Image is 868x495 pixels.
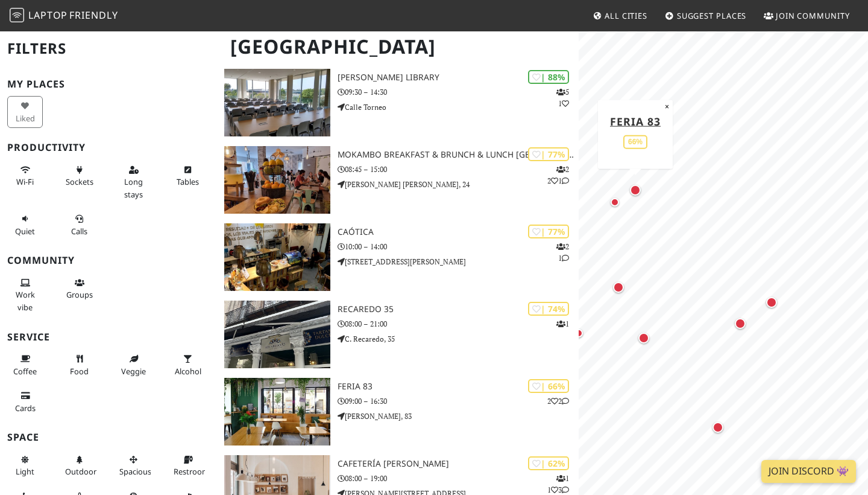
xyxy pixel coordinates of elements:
[174,466,209,477] span: Restroom
[338,150,579,160] h3: Mokambo Breakfast & Brunch & Lunch [GEOGRAPHIC_DATA]
[61,349,97,381] button: Food
[13,366,37,377] span: Coffee
[7,386,43,418] button: Cards
[528,379,569,393] div: | 66%
[338,227,579,237] h3: Caótica
[71,226,87,237] span: Video/audio calls
[588,5,652,27] a: All Cities
[627,182,643,198] div: Map marker
[338,256,579,267] p: [STREET_ADDRESS][PERSON_NAME]
[605,10,647,21] span: All Cities
[732,316,748,331] div: Map marker
[547,164,569,187] p: 2 2 1
[7,273,43,317] button: Work vibe
[556,86,569,109] p: 5 1
[764,295,779,310] div: Map marker
[556,318,569,330] p: 1
[224,301,330,368] img: Recaredo 35
[7,331,210,343] h3: Service
[761,460,856,483] a: Join Discord 👾
[66,289,93,300] span: Group tables
[124,176,143,199] span: Long stays
[660,5,752,27] a: Suggest Places
[70,366,89,377] span: Food
[636,330,652,346] div: Map marker
[15,226,35,237] span: Quiet
[528,225,569,238] div: | 77%
[217,301,579,368] a: Recaredo 35 | 74% 1 Recaredo 35 08:00 – 21:00 C. Recaredo, 35
[10,8,24,22] img: LaptopFriendly
[338,241,579,252] p: 10:00 – 14:00
[65,466,96,477] span: Outdoor area
[61,450,97,482] button: Outdoor
[217,146,579,214] a: Mokambo Breakfast & Brunch & Lunch Sevilla | 77% 221 Mokambo Breakfast & Brunch & Lunch [GEOGRAPH...
[61,160,97,192] button: Sockets
[7,78,210,90] h3: My Places
[608,195,622,209] div: Map marker
[776,10,850,21] span: Join Community
[16,176,34,187] span: Stable Wi-Fi
[217,378,579,445] a: Feria 83 | 66% 22 Feria 83 09:00 – 16:30 [PERSON_NAME], 83
[61,209,97,241] button: Calls
[16,466,34,477] span: Natural light
[224,378,330,445] img: Feria 83
[338,164,579,175] p: 08:45 – 15:00
[7,160,43,192] button: Wi-Fi
[338,382,579,392] h3: Feria 83
[528,147,569,161] div: | 77%
[7,255,210,266] h3: Community
[116,450,151,482] button: Spacious
[710,420,726,435] div: Map marker
[338,395,579,407] p: 09:00 – 16:30
[338,333,579,345] p: C. Recaredo, 35
[338,86,579,98] p: 09:30 – 14:30
[7,349,43,381] button: Coffee
[528,456,569,470] div: | 62%
[623,135,647,148] div: 66%
[170,450,206,482] button: Restroom
[677,10,747,21] span: Suggest Places
[121,366,146,377] span: Veggie
[61,273,97,305] button: Groups
[338,304,579,315] h3: Recaredo 35
[610,113,661,128] a: Feria 83
[217,69,579,136] a: Felipe González Márquez Library | 88% 51 [PERSON_NAME] Library 09:30 – 14:30 Calle Torneo
[224,69,330,136] img: Felipe González Márquez Library
[338,179,579,190] p: [PERSON_NAME] [PERSON_NAME], 24
[338,101,579,113] p: Calle Torneo
[66,176,93,187] span: Power sockets
[15,403,36,414] span: Credit cards
[7,450,43,482] button: Light
[175,366,201,377] span: Alcohol
[177,176,199,187] span: Work-friendly tables
[556,241,569,264] p: 2 1
[69,8,118,22] span: Friendly
[224,223,330,291] img: Caótica
[170,160,206,192] button: Tables
[528,302,569,316] div: | 74%
[611,279,626,295] div: Map marker
[7,30,210,67] h2: Filters
[547,395,569,407] p: 2 2
[170,349,206,381] button: Alcohol
[16,289,35,312] span: People working
[116,160,151,204] button: Long stays
[661,100,673,113] button: Close popup
[7,432,210,443] h3: Space
[116,349,151,381] button: Veggie
[338,473,579,484] p: 08:00 – 19:00
[217,223,579,291] a: Caótica | 77% 21 Caótica 10:00 – 14:00 [STREET_ADDRESS][PERSON_NAME]
[571,326,586,340] div: Map marker
[10,5,118,27] a: LaptopFriendly LaptopFriendly
[7,142,210,153] h3: Productivity
[224,146,330,214] img: Mokambo Breakfast & Brunch & Lunch Sevilla
[7,209,43,241] button: Quiet
[338,459,579,469] h3: Cafetería [PERSON_NAME]
[119,466,151,477] span: Spacious
[28,8,68,22] span: Laptop
[338,410,579,422] p: [PERSON_NAME], 83
[221,30,576,63] h1: [GEOGRAPHIC_DATA]
[338,318,579,330] p: 08:00 – 21:00
[759,5,855,27] a: Join Community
